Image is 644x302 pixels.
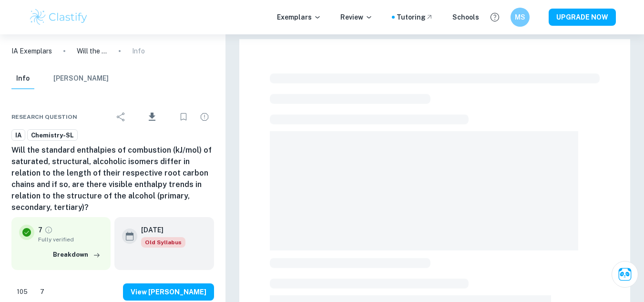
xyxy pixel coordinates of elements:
div: Bookmark [174,107,193,126]
a: Tutoring [397,12,433,22]
a: Schools [452,12,479,22]
button: MS [511,8,530,27]
h6: MS [514,12,525,22]
div: Share [112,107,131,126]
div: Report issue [195,107,214,126]
a: IA Exemplars [11,46,52,56]
div: Download [133,104,172,129]
p: Exemplars [277,12,321,22]
button: UPGRADE NOW [549,9,616,26]
span: Fully verified [38,235,103,244]
p: 7 [38,225,42,235]
div: Dislike [35,284,50,300]
a: Chemistry-SL [27,129,78,141]
div: Like [11,284,33,300]
h6: [DATE] [141,225,178,235]
button: [PERSON_NAME] [53,68,109,89]
a: IA [11,129,25,141]
p: Info [132,46,145,56]
div: Starting from the May 2025 session, the Chemistry IA requirements have changed. It's OK to refer ... [141,237,185,248]
a: Grade fully verified [44,226,53,234]
span: Old Syllabus [141,237,185,248]
h6: Will the standard enthalpies of combustion (kJ/mol) of saturated, structural, alcoholic isomers d... [11,145,214,213]
span: Research question [11,113,77,121]
button: Help and Feedback [487,9,503,25]
span: 7 [35,287,50,297]
span: Chemistry-SL [28,131,77,140]
button: Breakdown [51,248,103,262]
button: Ask Clai [612,261,638,288]
span: IA [12,131,25,140]
span: 105 [11,287,33,297]
p: Will the standard enthalpies of combustion (kJ/mol) of saturated, structural, alcoholic isomers d... [77,46,107,56]
img: Clastify logo [29,8,89,27]
button: Info [11,68,34,89]
button: View [PERSON_NAME] [123,283,214,301]
p: Review [340,12,373,22]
